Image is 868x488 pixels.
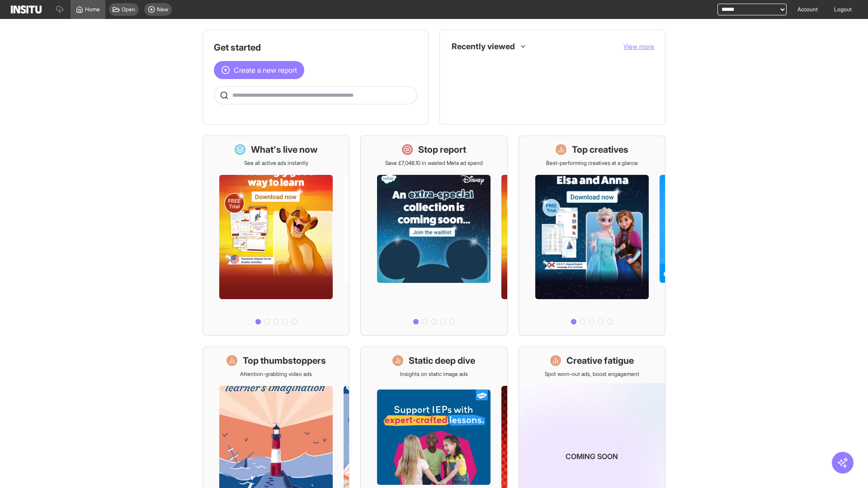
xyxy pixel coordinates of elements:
[418,143,466,156] h1: Stop report
[623,42,654,50] span: View more
[243,354,326,367] h1: Top thumbstoppers
[360,136,507,336] a: Stop reportSave £7,048.10 in wasted Meta ad spend
[623,42,654,51] button: View more
[572,143,628,156] h1: Top creatives
[251,143,318,156] h1: What's live now
[234,65,297,75] span: Create a new report
[409,354,475,367] h1: Static deep dive
[11,5,42,14] img: Logo
[546,160,638,167] p: Best-performing creatives at a glance
[385,160,483,167] p: Save £7,048.10 in wasted Meta ad spend
[400,371,468,378] p: Insights on static image ads
[244,160,308,167] p: See all active ads instantly
[203,136,349,336] a: What's live nowSee all active ads instantly
[240,371,312,378] p: Attention-grabbing video ads
[122,6,135,13] span: Open
[214,61,304,79] button: Create a new report
[85,6,100,13] span: Home
[157,6,168,13] span: New
[214,41,417,54] h1: Get started
[519,136,665,336] a: Top creativesBest-performing creatives at a glance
